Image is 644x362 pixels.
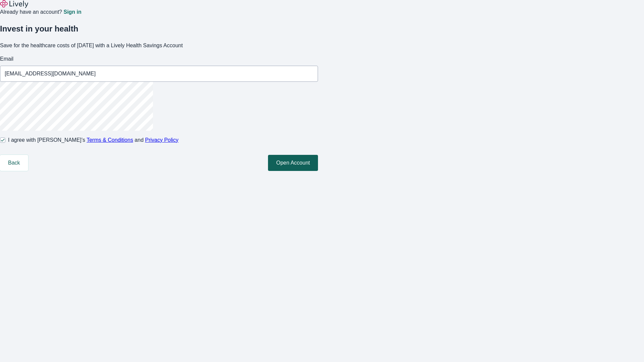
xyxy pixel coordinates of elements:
[63,9,81,15] a: Sign in
[8,136,178,144] span: I agree with [PERSON_NAME]’s and
[87,137,133,143] a: Terms & Conditions
[268,155,318,171] button: Open Account
[145,137,179,143] a: Privacy Policy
